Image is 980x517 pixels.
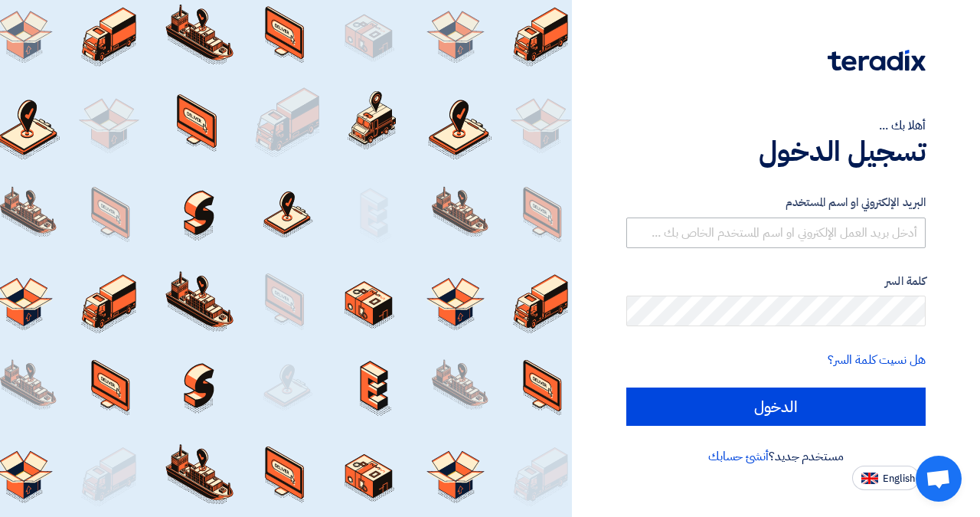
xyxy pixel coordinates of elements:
[626,388,926,426] input: الدخول
[708,447,769,466] a: أنشئ حسابك
[626,447,926,466] div: مستخدم جديد؟
[828,351,926,369] a: هل نسيت كلمة السر؟
[883,473,915,484] span: English
[626,116,926,135] div: أهلا بك ...
[626,194,926,211] label: البريد الإلكتروني او اسم المستخدم
[916,456,962,502] div: Open chat
[626,135,926,169] h1: تسجيل الدخول
[828,50,926,71] img: Teradix logo
[852,466,920,490] button: English
[626,273,926,290] label: كلمة السر
[626,218,926,248] input: أدخل بريد العمل الإلكتروني او اسم المستخدم الخاص بك ...
[861,473,878,484] img: en-US.png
